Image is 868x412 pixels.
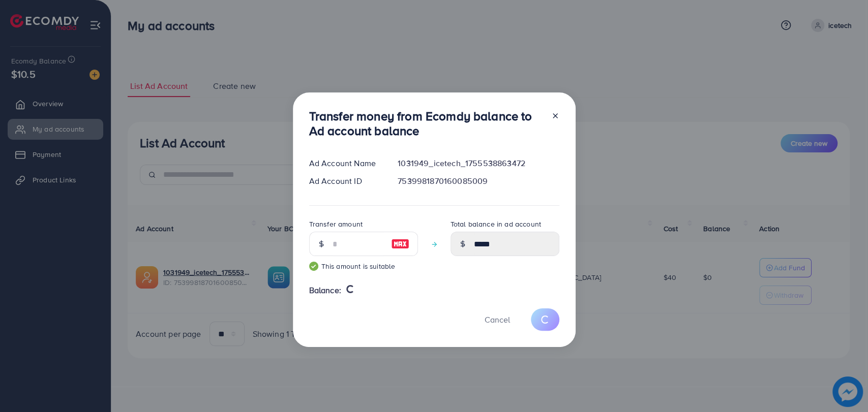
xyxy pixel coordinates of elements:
div: Ad Account ID [301,175,390,187]
h3: Transfer money from Ecomdy balance to Ad account balance [309,109,543,138]
div: 1031949_icetech_1755538863472 [390,157,567,169]
span: Cancel [485,314,510,325]
label: Transfer amount [309,219,363,229]
div: 7539981870160085009 [390,175,567,187]
div: Ad Account Name [301,157,390,169]
img: guide [309,262,318,271]
button: Cancel [472,308,523,330]
label: Total balance in ad account [451,219,541,229]
small: This amount is suitable [309,261,418,271]
span: Balance: [309,284,341,296]
img: image [391,238,409,250]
